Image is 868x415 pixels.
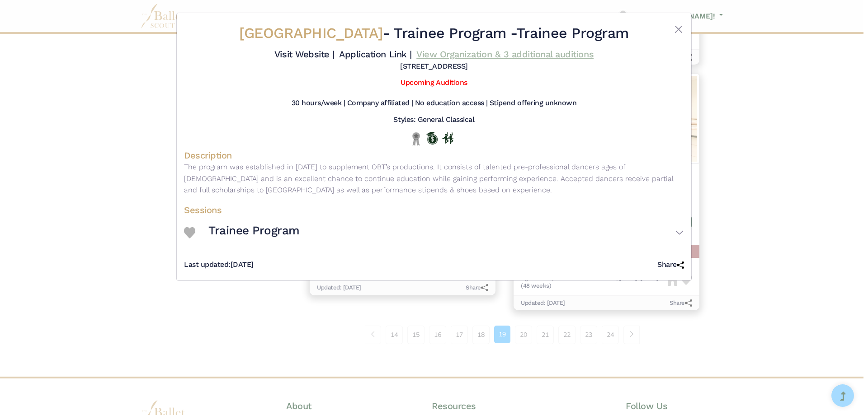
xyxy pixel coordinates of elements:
img: Heart [184,227,195,238]
h4: Sessions [184,204,684,216]
img: In Person [442,132,453,144]
h5: [DATE] [184,260,254,270]
h5: No education access | [415,98,488,108]
span: Last updated: [184,260,231,269]
h5: Share [657,260,684,270]
h2: - Trainee Program [226,24,642,43]
a: View Organization & 3 additional auditions [416,49,594,60]
a: Upcoming Auditions [401,78,467,87]
span: [GEOGRAPHIC_DATA] [239,24,383,42]
img: Local [410,132,422,146]
h4: Description [184,149,684,161]
h5: Stipend offering unknown [490,98,576,108]
p: The program was established in [DATE] to supplement OBT’s productions. It consists of talented pr... [184,161,684,196]
h5: [STREET_ADDRESS] [400,62,467,71]
h3: Trainee Program [208,223,300,238]
button: Trainee Program [208,219,684,246]
h5: Company affiliated | [347,98,413,108]
h5: Styles: General Classical [393,115,474,125]
h5: 30 hours/week | [292,98,345,108]
a: Visit Website | [274,49,335,60]
a: Application Link | [339,49,411,60]
button: Close [673,24,684,35]
img: Offers Scholarship [426,132,438,145]
span: Trainee Program - [394,24,516,42]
